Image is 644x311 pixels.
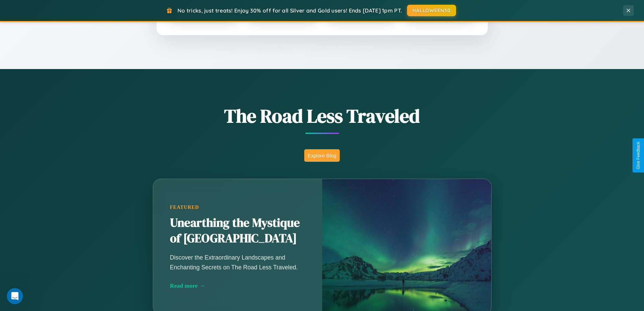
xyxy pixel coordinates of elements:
div: Read more → [170,282,305,289]
div: Featured [170,204,305,210]
button: Explore Blog [304,149,340,162]
p: Discover the Extraordinary Landscapes and Enchanting Secrets on The Road Less Traveled. [170,253,305,272]
span: No tricks, just treats! Enjoy 30% off for all Silver and Gold users! Ends [DATE] 1pm PT. [177,7,402,14]
iframe: Intercom live chat [7,288,23,304]
div: Give Feedback [636,142,641,169]
button: HALLOWEEN30 [407,5,456,16]
h1: The Road Less Traveled [119,103,525,129]
h2: Unearthing the Mystique of [GEOGRAPHIC_DATA] [170,215,305,246]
